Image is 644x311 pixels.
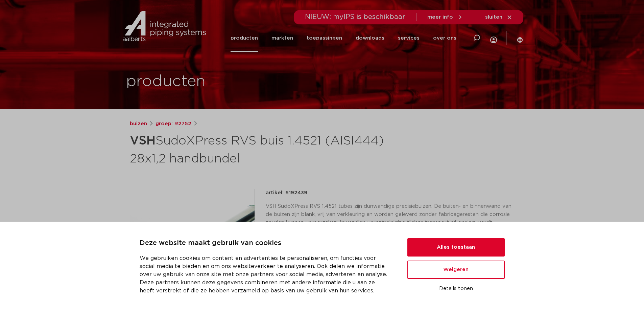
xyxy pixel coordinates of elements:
nav: Menu [231,24,456,52]
span: meer info [427,15,453,20]
a: markten [271,24,293,52]
a: sluiten [485,14,512,20]
p: VSH SudoXPress RVS 1.4521 tubes zijn dunwandige precisiebuizen. De buiten- en binnenwand van de b... [266,202,515,243]
h1: producten [126,71,206,92]
a: meer info [427,14,463,20]
div: my IPS [490,22,497,54]
a: producten [231,24,258,52]
a: buizen [130,120,147,128]
a: downloads [356,24,384,52]
a: services [398,24,420,52]
p: artikel: 6192439 [266,189,307,197]
strong: VSH [130,135,156,147]
a: toepassingen [307,24,342,52]
h1: SudoXPress RVS buis 1.4521 (AISI444) 28x1,2 handbundel [130,131,384,167]
a: groep: R2752 [156,120,191,128]
button: Alles toestaan [407,238,505,257]
button: Weigeren [407,261,505,279]
p: Deze website maakt gebruik van cookies [140,238,391,249]
span: sluiten [485,15,502,20]
button: Details tonen [407,283,505,294]
span: NIEUW: myIPS is beschikbaar [305,14,405,20]
p: We gebruiken cookies om content en advertenties te personaliseren, om functies voor social media ... [140,254,391,295]
a: over ons [433,24,456,52]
